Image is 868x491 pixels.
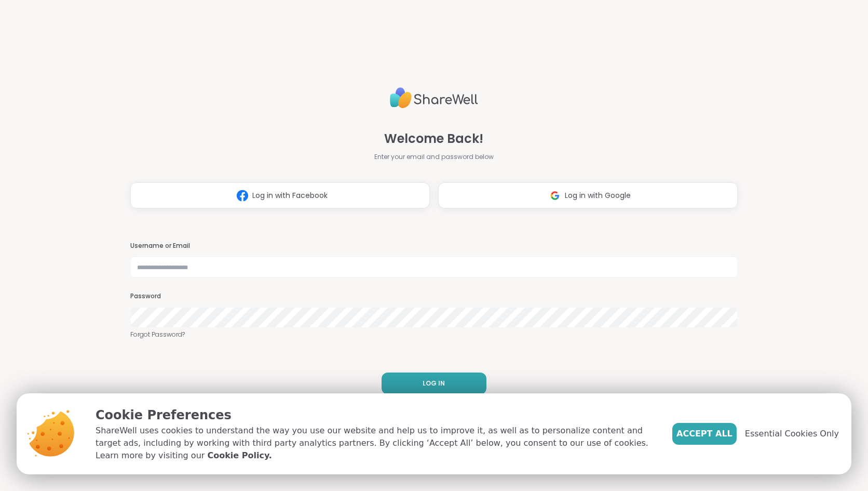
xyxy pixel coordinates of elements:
[390,83,478,113] img: ShareWell Logo
[130,330,738,339] a: Forgot Password?
[545,186,565,205] img: ShareWell Logomark
[672,423,737,445] button: Accept All
[438,182,738,208] button: Log in with Google
[374,152,494,162] span: Enter your email and password below
[382,373,486,394] button: LOG IN
[384,129,483,148] span: Welcome Back!
[745,428,839,440] span: Essential Cookies Only
[130,292,738,301] h3: Password
[130,242,738,250] h3: Username or Email
[423,379,445,388] span: LOG IN
[233,186,252,205] img: ShareWell Logomark
[130,182,430,208] button: Log in with Facebook
[207,449,272,462] a: Cookie Policy.
[96,424,656,462] p: ShareWell uses cookies to understand the way you use our website and help us to improve it, as we...
[252,190,328,201] span: Log in with Facebook
[676,428,733,440] span: Accept All
[565,190,631,201] span: Log in with Google
[96,406,656,424] p: Cookie Preferences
